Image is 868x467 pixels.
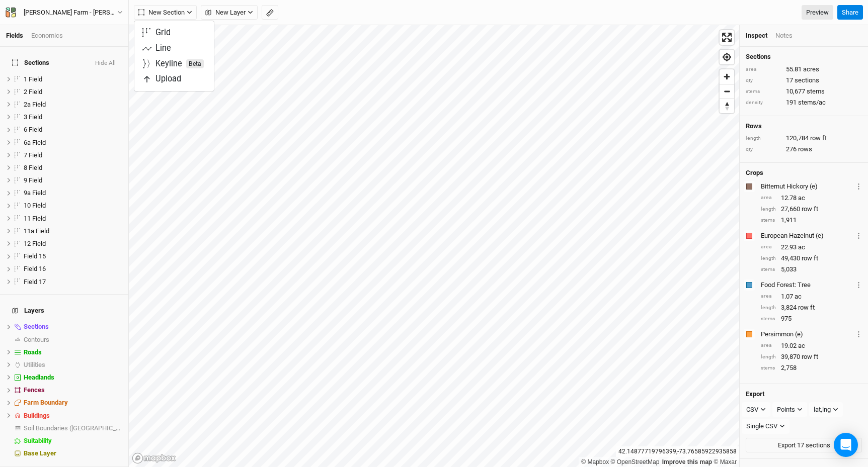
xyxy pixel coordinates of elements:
button: Shortcut: M [262,5,278,20]
span: 3 Field [24,113,42,121]
a: OpenStreetMap [611,458,660,465]
span: 2a Field [24,101,46,108]
span: Sections [12,59,49,67]
span: Contours [24,336,49,343]
div: 10 Field [24,202,122,210]
span: row ft [798,303,815,312]
span: Zoom out [720,84,734,99]
div: area [761,293,776,300]
span: row ft [802,254,818,263]
span: Farm Boundary [24,399,68,406]
div: 6 Field [24,126,122,134]
div: 7 Field [24,151,122,159]
span: Buildings [24,412,50,419]
span: ac [795,292,802,301]
div: Grid [155,27,171,39]
a: Fields [6,32,23,39]
span: Sections [24,323,49,330]
div: Bitternut Hickory (e) [761,182,853,191]
span: Upload [142,73,181,85]
button: Export 17 sections [746,438,862,453]
div: 6a Field [24,139,122,147]
span: ac [798,194,805,203]
div: length [746,135,781,142]
span: 12 Field [24,240,46,247]
div: qty [746,146,781,153]
div: Suitability [24,437,122,445]
button: Crop Usage [855,279,862,291]
span: Field 16 [24,265,46,272]
span: Reset bearing to north [720,99,734,113]
div: 276 [746,145,862,154]
button: Zoom in [720,69,734,84]
span: 9 Field [24,176,42,184]
div: 9 Field [24,176,122,184]
div: Inspect [746,31,767,40]
div: length [761,206,776,213]
div: 17 [746,76,862,85]
span: sections [795,76,819,85]
div: 11 Field [24,215,122,223]
div: area [746,66,781,73]
div: stems [761,364,776,372]
div: Base Layer [24,449,122,457]
span: 9a Field [24,189,46,197]
button: Crop Usage [855,230,862,241]
div: Line [155,43,171,54]
div: length [761,353,776,361]
button: lat,lng [809,402,843,417]
span: Headlands [24,373,54,381]
span: Suitability [24,437,52,444]
span: acres [803,65,819,74]
button: Zoom out [720,84,734,99]
span: row ft [810,134,827,143]
canvas: Map [129,25,739,467]
div: density [746,99,781,107]
div: Notes [775,31,793,40]
span: 10 Field [24,202,46,209]
div: Open Intercom Messenger [834,433,858,457]
div: Keyline [155,58,204,70]
div: Opal Grove Farm - Hazel & Persimmon Heavy [24,8,117,18]
div: qty [746,77,781,84]
div: 1.07 [761,292,862,301]
div: stems [761,315,776,323]
button: Share [837,5,863,20]
div: Field 16 [24,265,122,273]
div: 22.93 [761,243,862,252]
div: 27,660 [761,205,862,214]
div: 191 [746,98,862,107]
span: Field 17 [24,278,46,286]
div: 975 [761,314,862,323]
div: 3,824 [761,303,862,312]
div: Food Forest: Tree [761,281,853,290]
button: New Section [134,5,197,20]
span: Base Layer [24,449,56,457]
div: area [761,243,776,251]
div: 19.02 [761,341,862,350]
div: 10,677 [746,87,862,96]
div: Field 15 [24,252,122,260]
div: 9a Field [24,189,122,197]
a: Preview [802,5,833,20]
button: Find my location [720,50,734,64]
h4: Sections [746,53,862,61]
div: 5,033 [761,265,862,274]
span: Utilities [24,361,45,368]
div: 55.81 [746,65,862,74]
div: Fences [24,386,122,394]
div: 2,758 [761,363,862,372]
button: Reset bearing to north [720,99,734,113]
div: 42.14877719796399 , -73.76585922935858 [616,446,739,457]
div: area [761,342,776,349]
div: 12 Field [24,240,122,248]
div: 11a Field [24,227,122,235]
div: Points [777,405,795,415]
div: stems [761,217,776,224]
div: Utilities [24,361,122,369]
div: Field 17 [24,278,122,286]
span: stems [807,87,825,96]
h4: Layers [6,301,122,321]
a: Maxar [714,458,737,465]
